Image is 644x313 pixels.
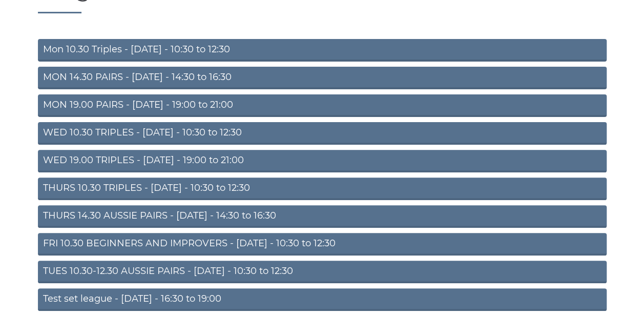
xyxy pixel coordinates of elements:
a: THURS 14.30 AUSSIE PAIRS - [DATE] - 14:30 to 16:30 [38,205,607,228]
a: TUES 10.30-12.30 AUSSIE PAIRS - [DATE] - 10:30 to 12:30 [38,261,607,283]
a: Test set league - [DATE] - 16:30 to 19:00 [38,288,607,311]
a: FRI 10.30 BEGINNERS AND IMPROVERS - [DATE] - 10:30 to 12:30 [38,233,607,256]
a: WED 10.30 TRIPLES - [DATE] - 10:30 to 12:30 [38,122,607,145]
a: Mon 10.30 Triples - [DATE] - 10:30 to 12:30 [38,39,607,62]
a: THURS 10.30 TRIPLES - [DATE] - 10:30 to 12:30 [38,178,607,200]
a: MON 19.00 PAIRS - [DATE] - 19:00 to 21:00 [38,94,607,117]
a: WED 19.00 TRIPLES - [DATE] - 19:00 to 21:00 [38,150,607,172]
a: MON 14.30 PAIRS - [DATE] - 14:30 to 16:30 [38,67,607,89]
